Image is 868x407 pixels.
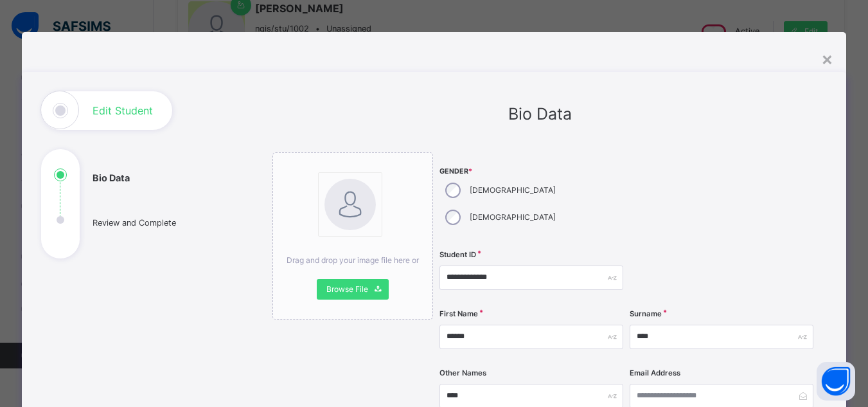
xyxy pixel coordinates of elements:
div: bannerImageDrag and drop your image file here orBrowse File [272,152,433,320]
label: [DEMOGRAPHIC_DATA] [470,185,556,196]
label: Email Address [630,368,680,379]
label: Surname [630,309,662,320]
img: bannerImage [324,179,376,230]
span: Drag and drop your image file here or [287,255,419,265]
label: [DEMOGRAPHIC_DATA] [470,212,556,223]
span: Bio Data [508,104,572,123]
div: × [821,45,833,72]
span: Gender [439,167,623,177]
button: Open asap [817,362,855,401]
label: Other Names [439,368,486,379]
span: Browse File [326,284,368,295]
h1: Edit Student [93,105,153,116]
label: First Name [439,309,478,320]
label: Student ID [439,249,476,260]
